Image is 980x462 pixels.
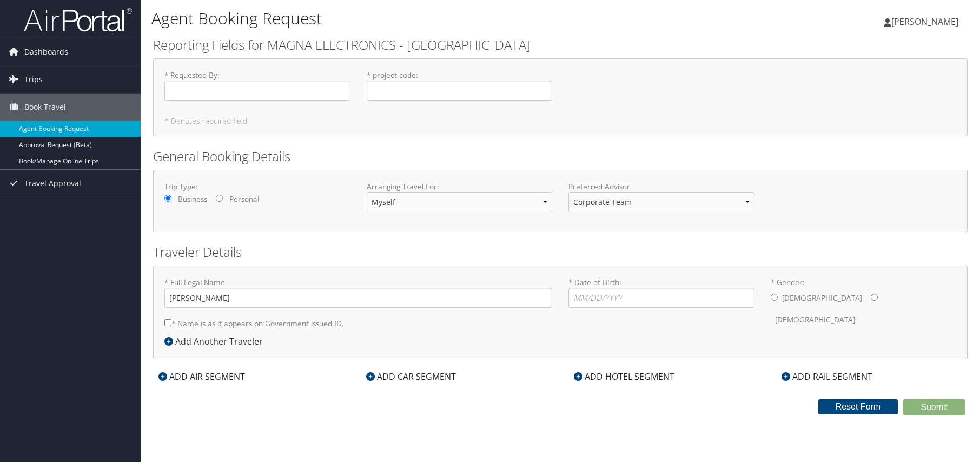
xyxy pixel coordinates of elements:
[891,16,958,28] span: [PERSON_NAME]
[367,181,553,192] label: Arranging Travel For:
[164,181,350,192] label: Trip Type:
[164,117,956,125] h5: * Denotes required field
[568,288,754,308] input: * Date of Birth:
[24,170,81,197] span: Travel Approval
[361,370,461,383] div: ADD CAR SEGMENT
[151,7,697,30] h1: Agent Booking Request
[164,313,344,333] label: * Name is as it appears on Government issued ID.
[818,399,898,414] button: Reset Form
[164,70,350,101] label: * Requested By :
[164,277,552,308] label: * Full Legal Name
[164,335,268,348] div: Add Another Traveler
[24,7,132,32] img: airportal-logo.png
[771,294,778,301] input: * Gender:[DEMOGRAPHIC_DATA][DEMOGRAPHIC_DATA]
[178,194,207,204] label: Business
[153,243,968,261] h2: Traveler Details
[568,277,754,308] label: * Date of Birth:
[903,399,965,415] button: Submit
[164,288,552,308] input: * Full Legal Name
[24,38,68,65] span: Dashboards
[153,147,968,166] h2: General Booking Details
[367,70,553,101] label: * project code :
[164,81,350,101] input: * Requested By:
[884,5,969,38] a: [PERSON_NAME]
[771,277,957,331] label: * Gender:
[775,309,855,330] label: [DEMOGRAPHIC_DATA]
[229,194,259,204] label: Personal
[568,181,754,192] label: Preferred Advisor
[367,81,553,101] input: * project code:
[871,294,878,301] input: * Gender:[DEMOGRAPHIC_DATA][DEMOGRAPHIC_DATA]
[776,370,878,383] div: ADD RAIL SEGMENT
[568,370,680,383] div: ADD HOTEL SEGMENT
[164,319,171,326] input: * Name is as it appears on Government issued ID.
[153,36,968,54] h2: Reporting Fields for MAGNA ELECTRONICS - [GEOGRAPHIC_DATA]
[153,370,250,383] div: ADD AIR SEGMENT
[24,66,43,93] span: Trips
[782,288,862,308] label: [DEMOGRAPHIC_DATA]
[24,94,66,121] span: Book Travel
